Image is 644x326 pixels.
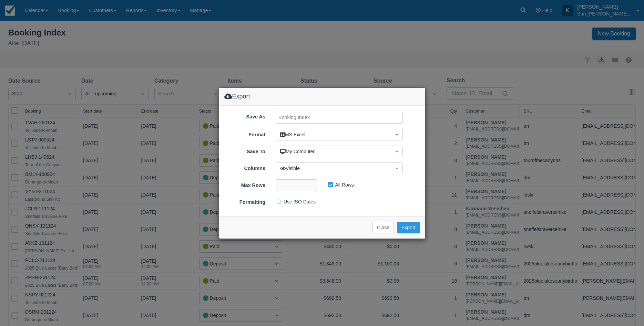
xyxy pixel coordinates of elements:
[276,197,320,207] label: Use ISO Dates
[327,180,358,190] label: All Rows
[280,166,300,171] span: Visible
[276,199,320,204] span: Use ISO Dates
[219,129,271,138] label: Format
[219,179,271,189] label: Max Rows
[276,162,403,174] button: Visible
[280,132,305,137] span: MS Excel
[224,93,420,100] h4: Export
[219,196,271,206] label: Formatting
[276,111,403,124] input: Booking Index
[372,222,394,233] button: Close
[397,222,420,233] button: Export
[219,162,271,172] label: Columns
[219,111,271,120] label: Save As
[219,146,271,155] label: Save To
[280,149,315,154] span: My Computer
[276,146,403,157] button: My Computer
[327,182,358,187] span: All Rows
[276,129,403,140] button: MS Excel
